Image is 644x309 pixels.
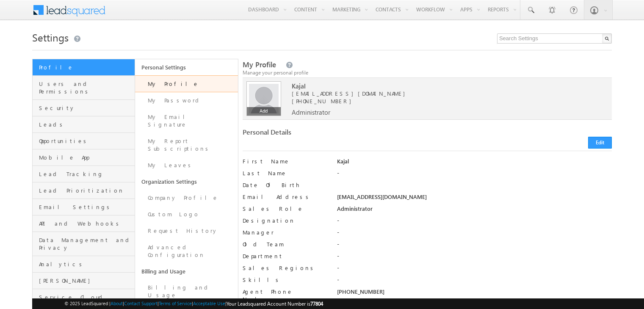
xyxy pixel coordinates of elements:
[243,288,328,303] label: Agent Phone Numbers
[39,220,133,227] span: API and Webhooks
[32,30,69,44] span: Settings
[33,100,135,116] a: Security
[39,137,133,145] span: Opportunities
[33,289,135,306] a: Service Cloud
[243,205,328,212] label: Sales Role
[39,203,133,211] span: Email Settings
[33,273,135,289] a: [PERSON_NAME]
[243,69,612,77] div: Manage your personal profile
[243,128,423,140] div: Personal Details
[39,154,133,161] span: Mobile App
[39,104,133,112] span: Security
[135,59,238,75] a: Personal Settings
[292,108,330,116] span: Administrator
[33,199,135,215] a: Email Settings
[33,256,135,273] a: Analytics
[33,149,135,166] a: Mobile App
[243,60,276,69] span: My Profile
[111,301,123,306] a: About
[135,190,238,206] a: Company Profile
[135,279,238,303] a: Billing and Usage
[39,170,133,178] span: Lead Tracking
[243,169,328,177] label: Last Name
[135,92,238,109] a: My Password
[159,301,192,306] a: Terms of Service
[33,116,135,133] a: Leads
[588,137,612,149] button: Edit
[33,182,135,199] a: Lead Prioritization
[135,75,238,92] a: My Profile
[292,97,356,105] span: [PHONE_NUMBER]
[124,301,158,306] a: Contact Support
[243,181,328,189] label: Date Of Birth
[337,169,612,181] div: -
[64,300,323,308] span: © 2025 LeadSquared | | | | |
[337,157,612,169] div: Kajal
[135,174,238,190] a: Organization Settings
[337,264,612,276] div: -
[337,240,612,252] div: -
[33,166,135,182] a: Lead Tracking
[33,59,135,76] a: Profile
[33,76,135,100] a: Users and Permissions
[135,133,238,157] a: My Report Subscriptions
[135,109,238,133] a: My Email Signature
[337,193,612,205] div: [EMAIL_ADDRESS][DOMAIN_NAME]
[33,133,135,149] a: Opportunities
[243,276,328,284] label: Skills
[135,157,238,174] a: My Leaves
[193,301,225,306] a: Acceptable Use
[243,252,328,260] label: Department
[292,90,587,97] span: [EMAIL_ADDRESS][DOMAIN_NAME]
[135,239,238,263] a: Advanced Configuration
[39,277,133,284] span: [PERSON_NAME]
[33,232,135,256] a: Data Management and Privacy
[337,276,612,288] div: -
[33,215,135,232] a: API and Webhooks
[337,288,612,300] div: [PHONE_NUMBER]
[39,121,133,128] span: Leads
[39,80,133,95] span: Users and Permissions
[135,206,238,223] a: Custom Logo
[243,157,328,165] label: First Name
[39,260,133,268] span: Analytics
[39,236,133,251] span: Data Management and Privacy
[497,33,612,44] input: Search Settings
[39,63,133,71] span: Profile
[243,240,328,248] label: Old Team
[227,301,323,307] span: Your Leadsquared Account Number is
[39,187,133,194] span: Lead Prioritization
[337,252,612,264] div: -
[243,229,328,236] label: Manager
[39,293,133,301] span: Service Cloud
[292,82,587,90] span: Kajal
[337,205,612,217] div: Administrator
[337,229,612,240] div: -
[310,301,323,307] span: 77804
[135,223,238,239] a: Request History
[135,263,238,279] a: Billing and Usage
[243,264,328,272] label: Sales Regions
[243,193,328,201] label: Email Address
[243,217,328,224] label: Designation
[337,217,612,229] div: -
